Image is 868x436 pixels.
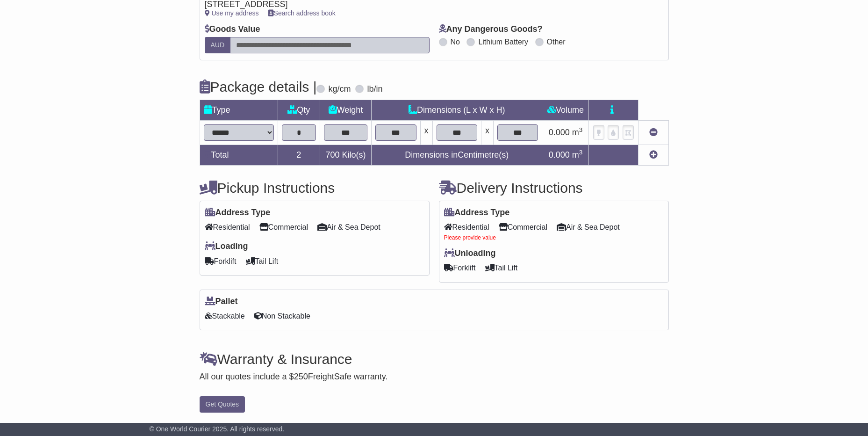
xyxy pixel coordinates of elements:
td: x [420,120,432,145]
span: Non Stackable [254,309,310,323]
h4: Pickup Instructions [200,180,430,196]
td: Weight [320,100,372,120]
span: Commercial [499,220,547,234]
span: Air & Sea Depot [317,220,380,234]
span: Commercial [259,220,308,234]
span: 0.000 [549,150,570,160]
label: Goods Value [205,24,260,35]
span: Residential [444,220,489,234]
a: Search address book [268,9,336,17]
label: AUD [205,37,231,53]
h4: Warranty & Insurance [200,351,669,367]
sup: 3 [579,126,583,133]
span: m [572,150,583,160]
h4: Delivery Instructions [439,180,669,196]
span: © One World Courier 2025. All rights reserved. [150,425,285,433]
span: Air & Sea Depot [557,220,620,234]
span: 700 [326,150,340,160]
span: Forklift [205,254,237,269]
span: Forklift [444,261,476,275]
label: Lithium Battery [478,37,528,46]
label: No [451,37,460,46]
label: Address Type [205,208,271,218]
td: Dimensions in Centimetre(s) [372,145,542,165]
label: Unloading [444,248,496,259]
div: All our quotes include a $ FreightSafe warranty. [200,372,669,382]
td: Kilo(s) [320,145,372,165]
span: m [572,128,583,137]
button: Get Quotes [200,396,245,413]
span: Tail Lift [485,261,518,275]
span: Residential [205,220,250,234]
span: Stackable [205,309,245,323]
td: Volume [542,100,589,120]
td: Type [200,100,278,120]
td: x [481,120,493,145]
span: 0.000 [549,128,570,137]
span: Tail Lift [246,254,279,269]
label: Any Dangerous Goods? [439,24,543,35]
a: Use my address [205,9,259,17]
label: Address Type [444,208,510,218]
label: lb/in [367,84,382,94]
label: Pallet [205,297,238,307]
td: 2 [278,145,320,165]
label: Loading [205,241,248,252]
h4: Package details | [200,79,317,94]
sup: 3 [579,149,583,156]
label: Other [547,37,566,46]
td: Dimensions (L x W x H) [372,100,542,120]
td: Total [200,145,278,165]
div: Please provide value [444,234,664,241]
td: Qty [278,100,320,120]
span: 250 [294,372,308,381]
a: Remove this item [649,128,658,137]
label: kg/cm [328,84,351,94]
a: Add new item [649,150,658,160]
